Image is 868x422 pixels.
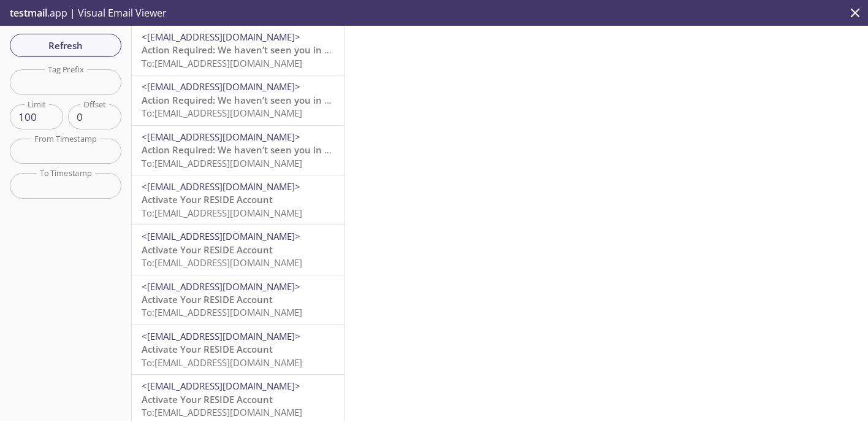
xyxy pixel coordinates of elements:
span: <[EMAIL_ADDRESS][DOMAIN_NAME]> [142,380,300,392]
span: <[EMAIL_ADDRESS][DOMAIN_NAME]> [142,131,300,143]
span: To: [EMAIL_ADDRESS][DOMAIN_NAME] [142,107,302,119]
div: <[EMAIL_ADDRESS][DOMAIN_NAME]>Action Required: We haven’t seen you in your Reside account lately!... [132,126,345,175]
span: Action Required: We haven’t seen you in your Reside account lately! [142,44,444,56]
span: Activate Your RESIDE Account [142,293,273,305]
span: Action Required: We haven’t seen you in your Reside account lately! [142,94,444,106]
span: To: [EMAIL_ADDRESS][DOMAIN_NAME] [142,306,302,318]
span: To: [EMAIL_ADDRESS][DOMAIN_NAME] [142,256,302,269]
div: <[EMAIL_ADDRESS][DOMAIN_NAME]>Activate Your RESIDE AccountTo:[EMAIL_ADDRESS][DOMAIN_NAME] [132,225,345,274]
span: <[EMAIL_ADDRESS][DOMAIN_NAME]> [142,80,300,93]
span: <[EMAIL_ADDRESS][DOMAIN_NAME]> [142,330,300,342]
div: <[EMAIL_ADDRESS][DOMAIN_NAME]>Activate Your RESIDE AccountTo:[EMAIL_ADDRESS][DOMAIN_NAME] [132,325,345,374]
button: Refresh [10,34,121,57]
span: testmail [10,6,47,20]
span: <[EMAIL_ADDRESS][DOMAIN_NAME]> [142,230,300,242]
span: <[EMAIL_ADDRESS][DOMAIN_NAME]> [142,180,300,193]
span: Activate Your RESIDE Account [142,343,273,355]
span: To: [EMAIL_ADDRESS][DOMAIN_NAME] [142,356,302,369]
span: Activate Your RESIDE Account [142,193,273,205]
span: <[EMAIL_ADDRESS][DOMAIN_NAME]> [142,31,300,43]
span: Activate Your RESIDE Account [142,244,273,256]
div: <[EMAIL_ADDRESS][DOMAIN_NAME]>Action Required: We haven’t seen you in your Reside account lately!... [132,26,345,75]
span: Action Required: We haven’t seen you in your Reside account lately! [142,144,444,156]
span: Activate Your RESIDE Account [142,393,273,405]
span: <[EMAIL_ADDRESS][DOMAIN_NAME]> [142,280,300,293]
span: To: [EMAIL_ADDRESS][DOMAIN_NAME] [142,406,302,418]
div: <[EMAIL_ADDRESS][DOMAIN_NAME]>Activate Your RESIDE AccountTo:[EMAIL_ADDRESS][DOMAIN_NAME] [132,175,345,224]
span: To: [EMAIL_ADDRESS][DOMAIN_NAME] [142,207,302,219]
span: To: [EMAIL_ADDRESS][DOMAIN_NAME] [142,157,302,169]
div: <[EMAIL_ADDRESS][DOMAIN_NAME]>Action Required: We haven’t seen you in your Reside account lately!... [132,75,345,125]
div: <[EMAIL_ADDRESS][DOMAIN_NAME]>Activate Your RESIDE AccountTo:[EMAIL_ADDRESS][DOMAIN_NAME] [132,275,345,324]
span: To: [EMAIL_ADDRESS][DOMAIN_NAME] [142,57,302,69]
span: Refresh [20,37,112,53]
